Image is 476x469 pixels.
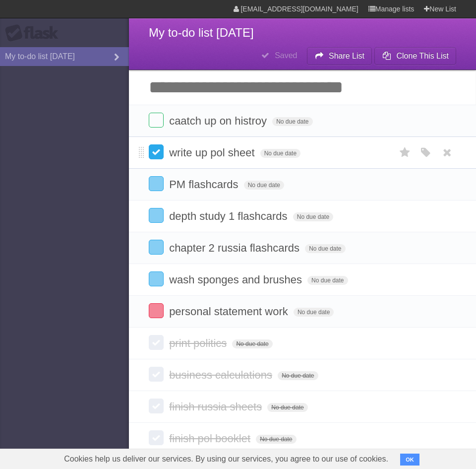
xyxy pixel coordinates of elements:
span: finish russia sheets [169,401,264,413]
label: Star task [396,144,415,161]
span: depth study 1 flashcards [169,210,290,222]
b: Clone This List [396,52,449,60]
span: My to-do list [DATE] [149,26,254,39]
span: caatch up on histroy [169,115,269,127]
span: No due date [244,181,284,190]
b: Saved [275,51,297,60]
label: Done [149,430,164,445]
span: write up pol sheet [169,146,257,159]
button: Share List [307,47,372,65]
span: No due date [267,403,307,412]
span: print politics [169,337,229,349]
span: personal statement work [169,305,291,318]
label: Done [149,335,164,350]
label: Done [149,113,164,128]
span: No due date [293,212,333,221]
span: finish pol booklet [169,432,253,445]
span: No due date [307,276,348,285]
button: OK [400,454,419,466]
span: No due date [294,308,334,317]
span: No due date [232,339,272,348]
label: Done [149,176,164,191]
span: No due date [260,149,300,158]
span: wash sponges and brushes [169,273,304,286]
span: Cookies help us deliver our services. By using our services, you agree to our use of cookies. [54,449,398,469]
label: Done [149,208,164,223]
span: No due date [272,117,312,126]
span: chapter 2 russia flashcards [169,242,302,254]
label: Done [149,144,164,159]
label: Done [149,399,164,413]
label: Done [149,303,164,318]
label: Done [149,367,164,382]
span: No due date [278,371,318,380]
div: Flask [5,24,64,42]
b: Share List [329,52,364,60]
label: Done [149,271,164,286]
span: No due date [305,244,345,253]
button: Clone This List [374,47,456,65]
span: PM flashcards [169,178,240,191]
span: No due date [256,435,296,444]
span: business calculations [169,369,275,381]
label: Done [149,240,164,255]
